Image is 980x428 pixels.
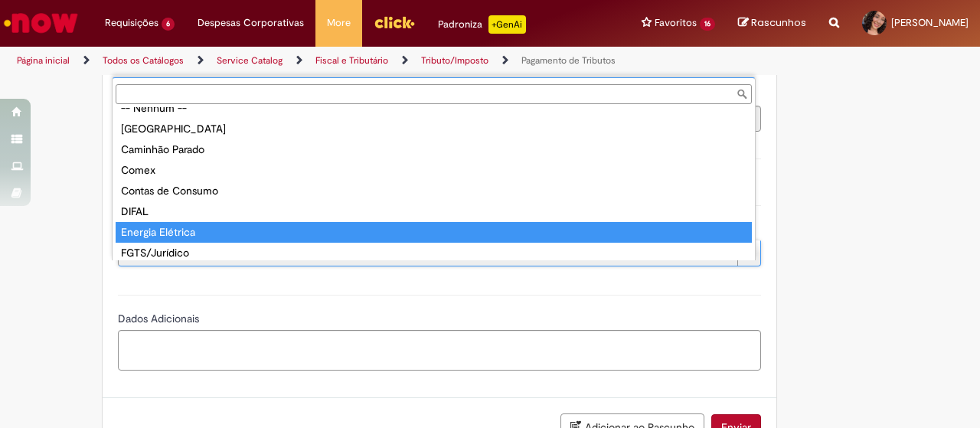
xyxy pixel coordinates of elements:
div: Contas de Consumo [116,181,752,201]
div: Comex [116,160,752,181]
div: -- Nenhum -- [116,98,752,119]
div: Caminhão Parado [116,139,752,160]
div: DIFAL [116,201,752,222]
ul: Tipo de Operação [113,107,755,260]
div: [GEOGRAPHIC_DATA] [116,119,752,139]
div: Energia Elétrica [116,222,752,243]
div: FGTS/Jurídico [116,243,752,263]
